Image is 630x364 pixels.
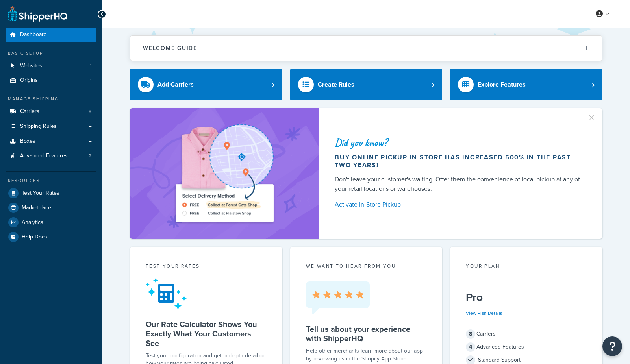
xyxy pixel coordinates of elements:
h2: Welcome Guide [143,45,197,51]
img: ad-shirt-map-b0359fc47e01cab431d101c4b569394f6a03f54285957d908178d52f29eb9668.png [153,120,296,227]
div: Basic Setup [6,50,96,57]
button: Open Resource Center [602,336,622,356]
span: 1 [90,77,91,84]
h5: Our Rate Calculator Shows You Exactly What Your Customers See [146,320,267,348]
a: Marketplace [6,201,96,215]
span: Help Docs [22,234,47,240]
a: Explore Features [450,69,602,100]
a: Create Rules [290,69,443,100]
div: Did you know? [335,137,584,148]
div: Create Rules [318,79,354,90]
span: Shipping Rules [20,123,57,130]
div: Resources [6,177,96,184]
li: Advanced Features [6,149,96,163]
button: Welcome Guide [130,36,602,61]
h5: Tell us about your experience with ShipperHQ [306,324,427,343]
div: Manage Shipping [6,96,96,102]
div: Buy online pickup in store has increased 500% in the past two years! [335,153,584,169]
a: View Plan Details [466,310,502,317]
span: 4 [466,342,475,352]
span: Boxes [20,138,35,145]
a: Websites1 [6,59,96,73]
a: Origins1 [6,73,96,88]
a: Test Your Rates [6,186,96,200]
a: Dashboard [6,28,96,42]
a: Advanced Features2 [6,149,96,163]
span: Dashboard [20,31,47,38]
p: Help other merchants learn more about our app by reviewing us in the Shopify App Store. [306,347,427,363]
span: Websites [20,63,42,69]
li: Websites [6,59,96,73]
div: Test your rates [146,262,267,272]
a: Help Docs [6,230,96,244]
span: 8 [89,108,91,115]
a: Shipping Rules [6,119,96,134]
div: Your Plan [466,262,587,272]
a: Activate In-Store Pickup [335,199,584,210]
a: Add Carriers [130,69,282,100]
div: Carriers [466,329,587,340]
span: Analytics [22,219,43,226]
div: Add Carriers [157,79,194,90]
li: Carriers [6,104,96,119]
span: Advanced Features [20,153,68,159]
span: Marketplace [22,205,51,211]
a: Analytics [6,215,96,229]
div: Don't leave your customer's waiting. Offer them the convenience of local pickup at any of your re... [335,175,584,194]
a: Boxes [6,134,96,149]
span: Origins [20,77,38,84]
span: 2 [89,153,91,159]
li: Origins [6,73,96,88]
p: we want to hear from you [306,262,427,270]
span: Test Your Rates [22,190,59,197]
h5: Pro [466,291,587,304]
div: Advanced Features [466,342,587,353]
a: Carriers8 [6,104,96,119]
span: 8 [466,329,475,339]
div: Explore Features [478,79,526,90]
span: Carriers [20,108,39,115]
span: 1 [90,63,91,69]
